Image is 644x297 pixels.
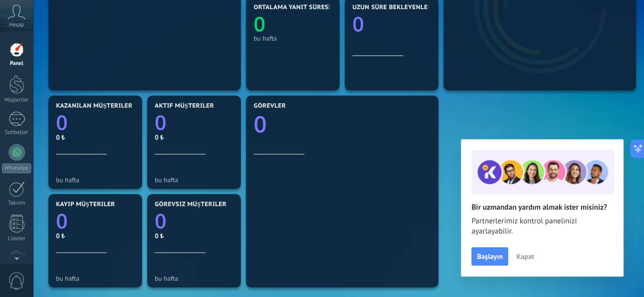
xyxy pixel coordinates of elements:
text: 0 [155,207,166,235]
span: Kayıp müşteriler [56,201,115,208]
div: 0 ₺ [155,232,233,240]
text: 0 [352,10,364,38]
div: bu hafta [56,176,134,184]
div: 0 ₺ [56,133,134,142]
div: Panel [2,60,32,67]
button: Başlayın [471,247,508,266]
div: bu hafta [155,176,233,184]
div: bu hafta [56,275,134,282]
a: 0 [254,109,431,140]
a: 0 [155,108,233,136]
a: 0 [56,207,134,235]
text: 0 [56,108,68,136]
span: Ortalama yanıt süresi [254,4,331,11]
span: Görevler [254,103,286,110]
span: Hesap [9,22,24,28]
div: Listeler [2,236,32,242]
h2: Bir uzmandan yardım almak ister misiniz? [471,203,613,212]
span: Aktif müşteriler [155,103,214,110]
text: 0 [254,109,267,140]
div: 0 ₺ [56,232,134,240]
div: Sohbetler [2,129,32,136]
div: bu hafta [155,275,233,282]
button: Kapat [512,249,539,264]
span: Başlayın [477,253,502,260]
text: 0 [254,10,265,38]
span: Partnerlerimiz kontrol panelinizi ayarlayabilir. [471,216,613,237]
div: WhatsApp [2,163,31,173]
text: 0 [56,207,68,235]
div: Takvim [2,200,32,207]
div: Müşteriler [2,97,32,104]
a: 0 [155,207,233,235]
span: Kazanılan müşteriler [56,103,132,110]
a: 0 [56,108,134,136]
span: Kapat [516,253,534,260]
span: Uzun süre bekleyenler [352,4,432,11]
text: 0 [155,108,166,136]
div: bu hafta [254,35,332,42]
span: görevsiz Müşteriler [155,201,227,208]
div: 0 ₺ [155,133,233,142]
